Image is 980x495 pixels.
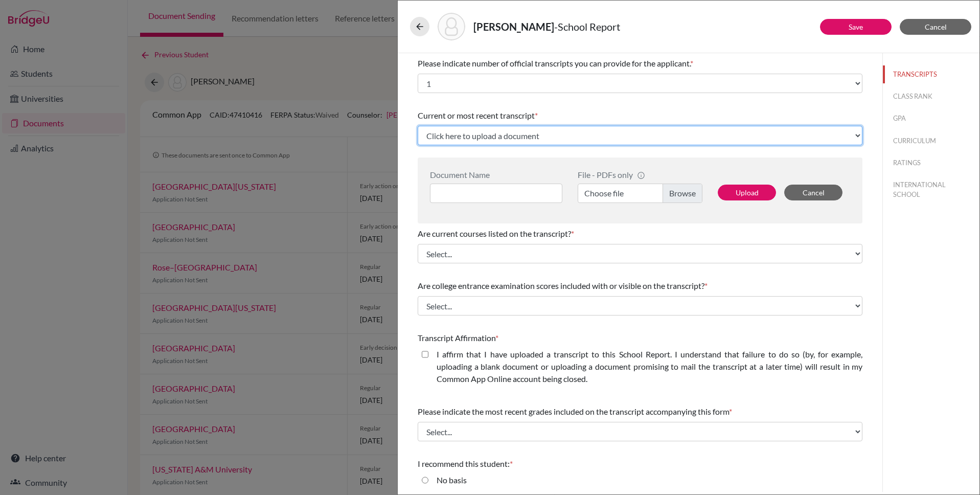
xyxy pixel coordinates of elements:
button: Upload [718,185,776,200]
span: Are current courses listed on the transcript? [418,229,571,238]
span: - School Report [554,20,620,33]
button: INTERNATIONAL SCHOOL [883,176,979,204]
label: Choose file [578,184,702,203]
button: TRANSCRIPTS [883,65,979,83]
span: I recommend this student: [418,459,510,468]
span: Transcript Affirmation [418,333,495,343]
button: GPA [883,109,979,127]
span: Are college entrance examination scores included with or visible on the transcript? [418,281,704,290]
label: No basis [437,474,467,486]
strong: [PERSON_NAME] [473,20,554,33]
button: CLASS RANK [883,87,979,105]
button: RATINGS [883,154,979,172]
label: I affirm that I have uploaded a transcript to this School Report. I understand that failure to do... [437,348,862,385]
span: Please indicate number of official transcripts you can provide for the applicant. [418,58,690,68]
span: Please indicate the most recent grades included on the transcript accompanying this form [418,407,729,416]
button: Cancel [784,185,842,200]
span: Current or most recent transcript [418,110,535,120]
button: CURRICULUM [883,132,979,150]
div: File - PDFs only [578,170,702,179]
div: Document Name [430,170,562,179]
span: info [637,171,645,179]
